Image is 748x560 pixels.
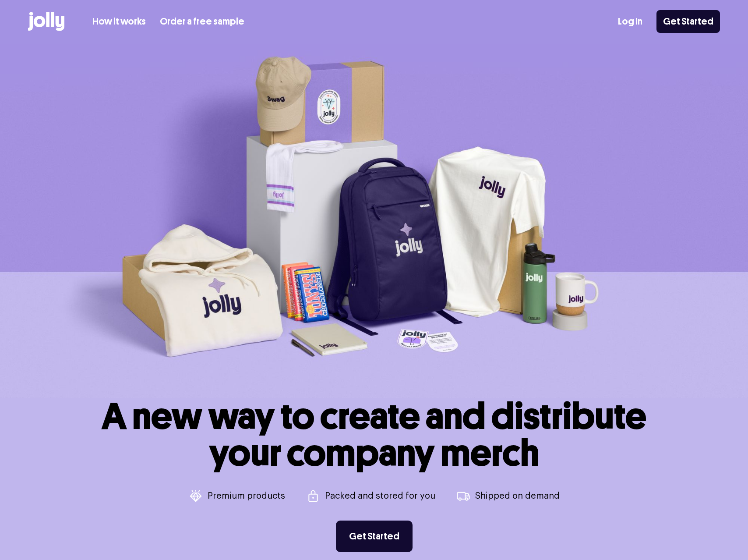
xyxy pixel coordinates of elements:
a: How it works [92,14,146,29]
a: Get Started [336,521,413,552]
a: Get Started [656,10,720,33]
h1: A new way to create and distribute your company merch [102,398,646,471]
p: Shipped on demand [475,492,560,500]
p: Premium products [208,492,285,500]
a: Log In [618,14,642,29]
p: Packed and stored for you [325,492,435,500]
a: Order a free sample [160,14,244,29]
